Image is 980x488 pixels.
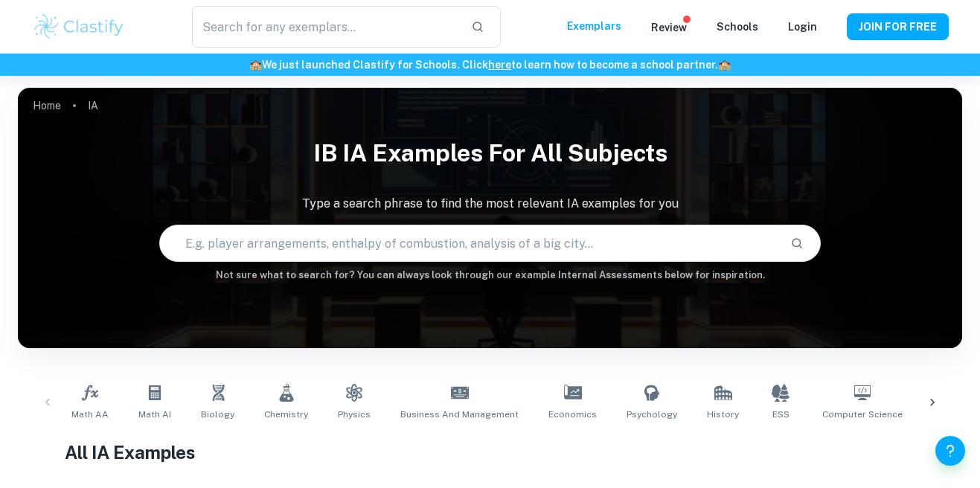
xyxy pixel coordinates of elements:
span: Math AA [71,408,109,421]
span: Economics [548,408,597,421]
span: Chemistry [264,408,308,421]
span: 🏫 [249,59,262,71]
button: JOIN FOR FREE [847,13,949,40]
h6: We just launched Clastify for Schools. Click to learn how to become a school partner. [3,57,977,73]
a: Login [788,21,817,33]
p: IA [88,97,98,114]
span: Computer Science [822,408,903,421]
span: Business and Management [400,408,519,421]
a: here [488,59,511,71]
h1: IB IA examples for all subjects [18,129,962,177]
span: Physics [338,408,371,421]
p: Exemplars [567,18,621,34]
span: Math AI [138,408,171,421]
span: 🏫 [718,59,731,71]
h1: All IA Examples [65,439,915,466]
button: Help and Feedback [935,436,965,466]
span: ESS [772,408,790,421]
input: Search for any exemplars... [192,6,458,48]
input: E.g. player arrangements, enthalpy of combustion, analysis of a big city... [160,222,778,264]
span: Biology [201,408,234,421]
a: Home [33,95,61,116]
span: History [707,408,739,421]
button: Search [784,231,810,256]
h6: Not sure what to search for? You can always look through our example Internal Assessments below f... [18,268,962,283]
p: Type a search phrase to find the most relevant IA examples for you [18,195,962,213]
p: Review [651,19,687,36]
span: Psychology [627,408,677,421]
img: Clastify logo [32,12,126,42]
a: Schools [717,21,758,33]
